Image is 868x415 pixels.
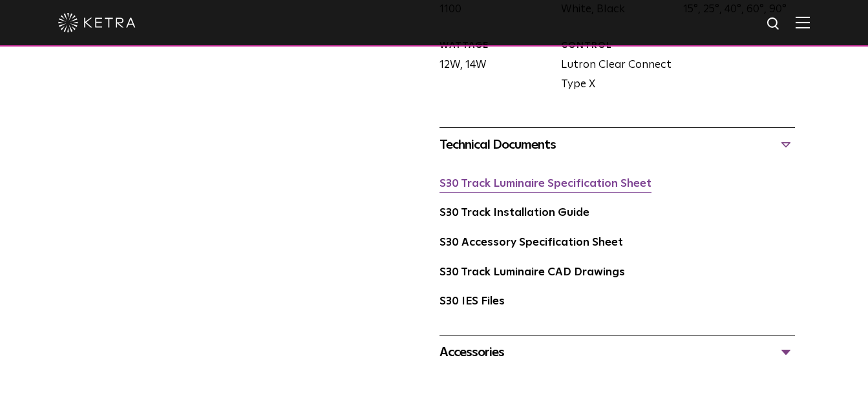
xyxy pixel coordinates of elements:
[58,13,136,32] img: ketra-logo-2019-white
[430,39,552,95] div: 12W, 14W
[796,16,810,28] img: Hamburger%20Nav.svg
[439,134,796,155] div: Technical Documents
[439,237,623,248] a: S30 Accessory Specification Sheet
[551,39,673,95] div: Lutron Clear Connect Type X
[766,16,782,32] img: search icon
[439,207,589,218] a: S30 Track Installation Guide
[439,296,505,307] a: S30 IES Files
[439,342,796,363] div: Accessories
[439,267,625,278] a: S30 Track Luminaire CAD Drawings
[439,178,651,189] a: S30 Track Luminaire Specification Sheet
